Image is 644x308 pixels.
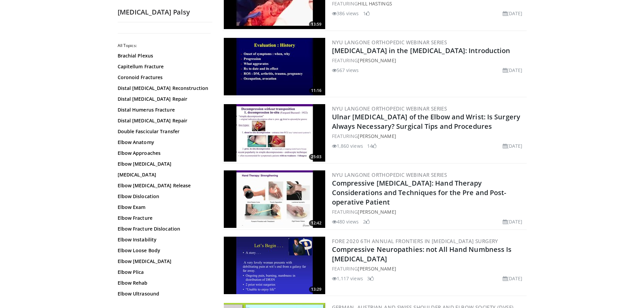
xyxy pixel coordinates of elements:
a: Elbow Fracture [118,215,209,221]
li: 3 [367,275,374,282]
span: 12:42 [309,220,324,226]
a: Elbow [MEDICAL_DATA] [118,161,209,167]
a: Capitellum Fracture [118,63,209,70]
a: 11:16 [224,38,325,95]
a: [MEDICAL_DATA] [118,171,209,178]
a: Elbow Instability [118,236,209,243]
a: NYU Langone Orthopedic Webinar Series [332,171,447,178]
a: Elbow Approaches [118,150,209,157]
h2: All Topics: [118,43,211,48]
li: 567 views [332,67,359,74]
img: 68b28f63-0914-4048-a2a9-0054e13eebc5.300x170_q85_crop-smart_upscale.jpg [224,237,325,294]
li: [DATE] [503,275,523,282]
a: [PERSON_NAME] [358,133,396,139]
a: Elbow Anatomy [118,139,209,146]
li: [DATE] [503,218,523,225]
li: 14 [367,142,377,149]
a: Compressive Neuropathies: not All Hand Numbness Is [MEDICAL_DATA] [332,245,512,263]
h2: [MEDICAL_DATA] Palsy [118,8,212,17]
a: [PERSON_NAME] [358,57,396,64]
li: 480 views [332,218,359,225]
a: Hill Hastings [358,0,392,7]
div: FEATURING [332,133,525,140]
a: [PERSON_NAME] [358,265,396,272]
a: Elbow Dislocation [118,193,209,200]
a: Compressive [MEDICAL_DATA]: Hand Therapy Considerations and Techniques for the Pre and Post-opera... [332,179,506,207]
img: 65ef6f2b-3ad6-4136-85bb-9057b1a9e6f3.300x170_q85_crop-smart_upscale.jpg [224,38,325,95]
a: 13:29 [224,237,325,294]
li: 386 views [332,10,359,17]
a: Elbow Loose Body [118,247,209,254]
a: FORE 2020 6th Annual Frontiers in [MEDICAL_DATA] Surgery [332,238,498,244]
img: 6a348589-0883-416d-99f0-9b123c60d76b.300x170_q85_crop-smart_upscale.jpg [224,170,325,228]
a: Ulnar [MEDICAL_DATA] of the Elbow and Wrist: Is Surgery Always Necessary? Surgical Tips and Proce... [332,112,521,131]
a: Elbow [MEDICAL_DATA] [118,258,209,265]
div: FEATURING [332,208,525,215]
a: Elbow Exam [118,204,209,211]
a: NYU Langone Orthopedic Webinar Series [332,105,447,112]
div: FEATURING [332,265,525,272]
a: Distal [MEDICAL_DATA] Reconstruction [118,85,209,92]
img: d321e194-2c35-4027-82c0-abe0fd8fce57.300x170_q85_crop-smart_upscale.jpg [224,104,325,162]
a: Distal Humerus Fracture [118,106,209,113]
a: Elbow Plica [118,269,209,276]
a: Distal [MEDICAL_DATA] Repair [118,96,209,102]
a: Elbow Ultrasound [118,290,209,297]
a: Elbow Rehab [118,280,209,286]
span: 11:16 [309,88,324,94]
li: [DATE] [503,67,523,74]
span: 13:59 [309,21,324,27]
li: 1,860 views [332,142,363,149]
div: FEATURING [332,57,525,64]
a: Coronoid Fractures [118,74,209,81]
a: 25:03 [224,104,325,162]
a: Elbow [MEDICAL_DATA] Release [118,182,209,189]
li: [DATE] [503,10,523,17]
a: [PERSON_NAME] [358,209,396,215]
li: 1 [363,10,370,17]
a: Double Fascicular Transfer [118,128,209,135]
li: 1,117 views [332,275,363,282]
a: 12:42 [224,170,325,228]
a: Elbow Fracture Dislocation [118,226,209,232]
li: 2 [363,218,370,225]
a: [MEDICAL_DATA] in the [MEDICAL_DATA]: Introduction [332,46,510,55]
li: [DATE] [503,142,523,149]
span: 25:03 [309,154,324,160]
span: 13:29 [309,286,324,292]
a: NYU Langone Orthopedic Webinar Series [332,39,447,46]
a: Distal [MEDICAL_DATA] Repair [118,117,209,124]
a: Brachial Plexus [118,52,209,59]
